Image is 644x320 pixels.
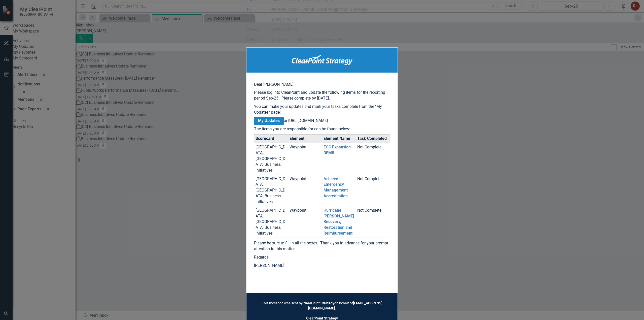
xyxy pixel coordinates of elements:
[288,175,322,206] td: Waypoint
[254,135,288,143] th: Scorecard
[244,25,267,35] th: Viewed
[356,143,390,175] td: Not Complete
[254,90,390,101] p: Please log into ClearPoint and update the following items for the reporting period Sep-25. Please...
[288,135,322,143] th: Element
[254,175,288,206] td: [GEOGRAPHIC_DATA], [GEOGRAPHIC_DATA] Business Initiatives
[254,206,288,238] td: [GEOGRAPHIC_DATA], [GEOGRAPHIC_DATA] Business Initiatives
[254,254,390,260] p: Regards,
[254,263,390,269] p: [PERSON_NAME]
[288,143,322,175] td: Waypoint
[356,175,390,206] td: Not Complete
[244,35,267,45] th: Subject
[244,5,267,15] th: To
[254,143,288,175] td: [GEOGRAPHIC_DATA], [GEOGRAPHIC_DATA] Business Initiatives
[324,145,353,155] a: EOC Expansion - DEMR
[244,15,267,25] th: Sent
[254,82,390,87] p: Dear [PERSON_NAME],
[254,104,390,115] p: You can make your updates and mark your tasks complete from the "My Updates" page:
[267,15,400,25] td: [DATE] 8:00 AM
[356,135,390,143] th: Task Completed
[322,135,356,143] th: Element Name
[267,35,400,45] td: [CC] Business Initiatives Update Reminder
[356,206,390,238] td: Not Complete
[303,301,334,305] strong: ClearPoint Strategy
[254,118,390,124] p: or [URL][DOMAIN_NAME]
[267,25,400,35] td: [DATE] 8:35 AM
[254,117,284,125] a: My Updates
[292,55,352,65] img: ClearPoint Strategy
[254,126,390,132] p: The items you are responsible for can be found below:
[267,5,400,15] td: [PERSON_NAME] [EMAIL_ADDRESS][DOMAIN_NAME]
[254,240,390,252] p: Please be sure to fill in all the boxes. Thank you in advance for your prompt attention to this m...
[288,206,322,238] td: Waypoint
[324,176,348,199] a: Achieve Emergency Management Accreditation
[301,7,303,12] span: <
[324,208,354,236] a: Hurricane [PERSON_NAME] Recovery, Restoration and Reimbursement
[366,7,368,12] span: >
